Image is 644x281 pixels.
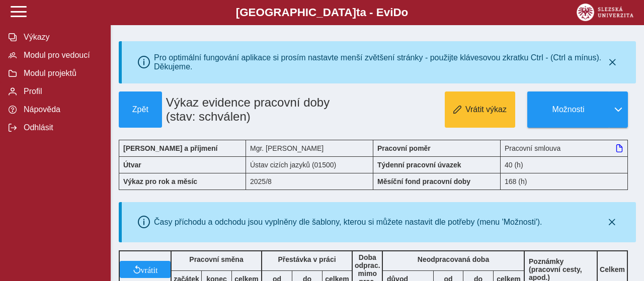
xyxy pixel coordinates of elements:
b: Pracovní směna [189,255,243,263]
span: Modul projektů [21,69,102,78]
span: D [393,6,401,19]
b: Týdenní pracovní úvazek [377,161,461,169]
button: vrátit [120,261,171,278]
div: 40 (h) [501,156,628,173]
div: 2025/8 [246,173,373,190]
button: Vrátit výkaz [445,91,515,128]
b: [GEOGRAPHIC_DATA] a - Evi [30,6,614,19]
button: Zpět [119,91,162,128]
img: logo_web_su.png [577,4,633,21]
span: Modul pro vedoucí [21,51,102,60]
span: Odhlásit [21,123,102,132]
div: Ústav cizích jazyků (01500) [246,156,373,173]
b: Měsíční fond pracovní doby [377,177,470,185]
div: Mgr. [PERSON_NAME] [246,140,373,156]
b: Útvar [123,161,141,169]
span: Možnosti [536,105,601,114]
button: Možnosti [527,91,609,128]
div: 168 (h) [501,173,628,190]
span: o [401,6,409,19]
span: Profil [21,87,102,96]
span: Vrátit výkaz [465,105,507,114]
b: Neodpracovaná doba [418,255,489,263]
b: Pracovní poměr [377,144,431,152]
span: Nápověda [21,105,102,114]
b: Celkem [600,265,625,273]
div: Časy příchodu a odchodu jsou vyplněny dle šablony, kterou si můžete nastavit dle potřeby (menu 'M... [154,218,542,227]
span: vrátit [141,265,158,273]
b: [PERSON_NAME] a příjmení [123,144,217,152]
div: Pracovní smlouva [501,140,628,156]
span: Zpět [123,105,157,114]
span: Výkazy [21,33,102,42]
span: t [356,6,360,19]
b: Přestávka v práci [278,255,336,263]
b: Výkaz pro rok a měsíc [123,177,197,185]
div: Pro optimální fungování aplikace si prosím nastavte menší zvětšení stránky - použijte klávesovou ... [154,53,605,71]
h1: Výkaz evidence pracovní doby (stav: schválen) [162,91,335,128]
